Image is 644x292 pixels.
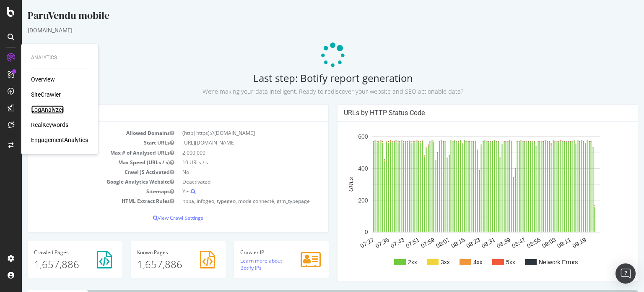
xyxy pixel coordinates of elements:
a: LogAnalyzer [31,105,64,114]
p: 1,657,886 [115,257,197,271]
a: SiteCrawler [31,90,61,99]
td: Max Speed (URLs / s) [13,158,156,167]
text: 07:35 [352,236,369,249]
text: 07:59 [398,236,414,249]
td: Yes [156,187,300,196]
text: 07:43 [368,236,384,249]
text: 08:47 [489,236,505,249]
text: 5xx [484,259,493,266]
svg: A chart. [322,128,607,275]
small: We’re making your data intelligent. Ready to rediscover your website and SEO actionable data? [181,87,441,95]
td: Crawl JS Activated [13,167,156,177]
td: 2,000,000 [156,148,300,158]
a: Learn more about Botify IPs [218,257,260,271]
text: 400 [336,165,346,172]
text: 09:03 [519,236,535,249]
div: [DOMAIN_NAME] [6,26,616,34]
td: Sitemaps [13,187,156,196]
text: 2xx [386,259,395,266]
text: 07:27 [337,236,353,249]
a: Overview [31,75,55,84]
h4: Pages Crawled [12,250,94,255]
p: View Crawl Settings [13,214,300,221]
td: Google Analytics Website [13,177,156,187]
text: 08:23 [443,236,460,249]
h4: Pages Known [115,250,197,255]
a: EngagementAnalytics [31,136,88,144]
h2: Last step: Botify report generation [6,72,616,96]
td: Deactivated [156,177,300,187]
text: 09:11 [534,236,551,249]
p: 1,657,886 [12,257,94,271]
div: Open Intercom Messenger [615,263,636,284]
td: No [156,167,300,177]
td: Max # of Analysed URLs [13,148,156,158]
td: HTML Extract Rules [13,196,156,206]
text: 200 [336,197,346,204]
text: 600 [336,134,346,140]
td: Allowed Domains [13,128,156,138]
td: nbpa, infogeo, typegeo, mode connecté, gtm_typepage [156,196,300,206]
div: ParuVendu mobile [6,8,616,26]
text: 4xx [452,259,461,266]
h4: Analysis Settings [13,109,300,117]
td: Start URLs [13,138,156,147]
td: (http|https)://[DOMAIN_NAME] [156,128,300,138]
a: RealKeywords [31,121,68,129]
text: 08:31 [458,236,475,249]
div: Analytics [31,54,88,61]
td: [URL][DOMAIN_NAME] [156,138,300,147]
text: 09:19 [549,236,566,249]
h4: Crawler IP [218,250,301,255]
text: 07:51 [383,236,399,249]
h4: URLs by HTTP Status Code [322,109,610,117]
text: 08:07 [413,236,429,249]
text: URLs [326,177,332,192]
text: 08:15 [428,236,444,249]
text: 0 [343,229,346,236]
text: Network Errors [517,259,556,266]
text: 08:55 [504,236,520,249]
text: 3xx [419,259,428,266]
text: 08:39 [474,236,490,249]
td: 10 URLs / s [156,158,300,167]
